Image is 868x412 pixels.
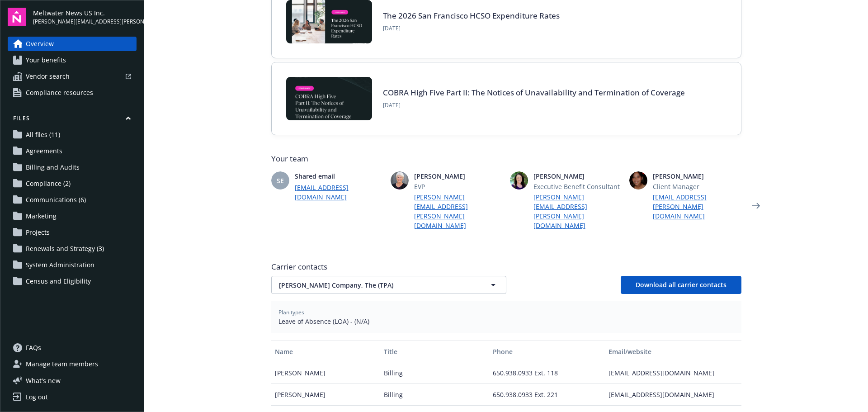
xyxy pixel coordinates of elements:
a: Communications (6) [8,193,137,207]
span: Billing and Audits [26,160,80,175]
button: Meltwater News US Inc.[PERSON_NAME][EMAIL_ADDRESS][PERSON_NAME][DOMAIN_NAME] [33,8,137,26]
span: [DATE] [383,101,685,109]
button: Title [380,341,489,362]
span: [PERSON_NAME] Company, The (TPA) [279,280,467,290]
div: 650.938.0933 Ext. 221 [489,384,605,406]
a: FAQs [8,341,137,355]
div: Billing [380,362,489,384]
img: photo [391,171,409,189]
button: Email/website [605,341,741,362]
span: What ' s new [26,376,61,385]
span: Shared email [295,171,383,181]
div: Title [384,347,486,356]
span: Marketing [26,209,57,223]
span: [PERSON_NAME] [414,171,503,181]
div: Log out [26,390,48,404]
span: All files (11) [26,128,60,142]
a: Agreements [8,144,137,158]
span: Plan types [278,308,734,317]
button: Files [8,114,137,126]
span: EVP [414,182,503,191]
span: FAQs [26,341,41,355]
span: Communications (6) [26,193,86,207]
div: Phone [493,347,601,356]
span: Compliance resources [26,85,93,100]
span: SE [277,176,284,185]
div: Billing [380,384,489,406]
div: 650.938.0933 Ext. 118 [489,362,605,384]
div: [PERSON_NAME] [271,384,380,406]
a: Compliance (2) [8,176,137,191]
button: [PERSON_NAME] Company, The (TPA) [271,276,506,294]
a: [EMAIL_ADDRESS][DOMAIN_NAME] [295,183,383,202]
a: Next [749,199,763,213]
a: Renewals and Strategy (3) [8,242,137,256]
button: Name [271,341,380,362]
span: Agreements [26,144,62,158]
span: [DATE] [383,24,560,33]
button: Download all carrier contacts [621,276,741,294]
a: Your benefits [8,53,137,67]
button: Phone [489,341,605,362]
a: Manage team members [8,357,137,371]
span: System Administration [26,258,94,272]
span: Carrier contacts [271,261,741,272]
div: [EMAIL_ADDRESS][DOMAIN_NAME] [605,362,741,384]
a: [PERSON_NAME][EMAIL_ADDRESS][PERSON_NAME][DOMAIN_NAME] [533,192,622,230]
img: photo [510,171,528,189]
span: Renewals and Strategy (3) [26,242,104,256]
span: Your benefits [26,53,66,67]
div: [PERSON_NAME] [271,362,380,384]
a: Census and Eligibility [8,274,137,289]
img: BLOG-Card Image - Compliance - COBRA High Five Pt 2 - 08-21-25.jpg [286,77,372,120]
span: Vendor search [26,69,70,84]
a: System Administration [8,258,137,272]
span: Overview [26,37,54,51]
a: Overview [8,37,137,51]
a: Compliance resources [8,85,137,100]
div: [EMAIL_ADDRESS][DOMAIN_NAME] [605,384,741,406]
a: Vendor search [8,69,137,84]
span: Leave of Absence (LOA) - (N/A) [278,317,734,326]
span: Census and Eligibility [26,274,91,289]
div: Email/website [609,347,737,356]
span: Projects [26,225,50,240]
a: Projects [8,225,137,240]
a: COBRA High Five Part II: The Notices of Unavailability and Termination of Coverage [383,87,685,98]
span: [PERSON_NAME][EMAIL_ADDRESS][PERSON_NAME][DOMAIN_NAME] [33,18,137,26]
span: Client Manager [653,182,741,191]
a: [PERSON_NAME][EMAIL_ADDRESS][PERSON_NAME][DOMAIN_NAME] [414,192,503,230]
span: [PERSON_NAME] [533,171,622,181]
span: [PERSON_NAME] [653,171,741,181]
a: Billing and Audits [8,160,137,175]
span: Meltwater News US Inc. [33,8,137,18]
a: Marketing [8,209,137,223]
img: navigator-logo.svg [8,8,26,26]
span: Compliance (2) [26,176,71,191]
span: Download all carrier contacts [636,280,726,289]
a: [EMAIL_ADDRESS][PERSON_NAME][DOMAIN_NAME] [653,192,741,221]
img: photo [629,171,647,189]
div: Name [275,347,377,356]
span: Manage team members [26,357,98,371]
a: The 2026 San Francisco HCSO Expenditure Rates [383,10,560,21]
span: Executive Benefit Consultant [533,182,622,191]
a: All files (11) [8,128,137,142]
span: Your team [271,153,741,164]
button: What's new [8,376,75,385]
